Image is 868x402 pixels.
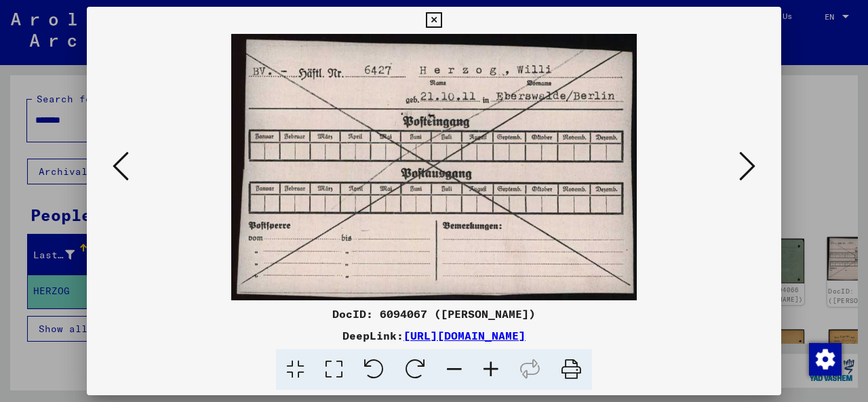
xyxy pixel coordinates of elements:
img: Change consent [809,343,842,376]
div: DeepLink: [87,327,781,344]
a: [URL][DOMAIN_NAME] [403,329,526,342]
img: 001.jpg [133,34,735,300]
div: DocID: 6094067 ([PERSON_NAME]) [87,306,781,322]
div: Change consent [808,342,841,375]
